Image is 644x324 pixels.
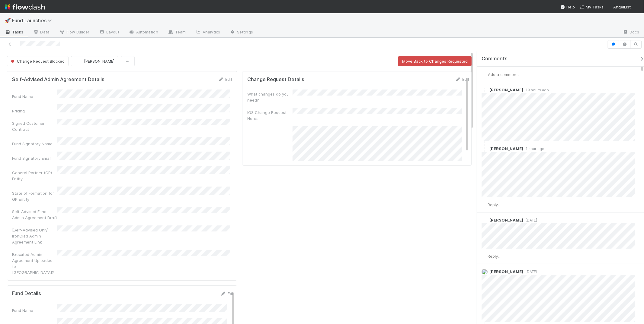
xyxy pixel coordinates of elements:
[488,72,521,77] span: Add a comment...
[455,77,469,82] a: Edit
[482,202,488,208] img: avatar_218ae7b5-dcd5-4ccc-b5d5-7cc00ae2934f.png
[220,291,235,296] a: Edit
[633,4,639,10] img: avatar_218ae7b5-dcd5-4ccc-b5d5-7cc00ae2934f.png
[94,28,124,37] a: Layout
[489,146,523,151] span: [PERSON_NAME]
[488,202,501,207] span: Reply...
[523,146,544,151] span: 1 hour ago
[488,254,501,259] span: Reply...
[482,217,488,223] img: avatar_892eb56c-5b5a-46db-bf0b-2a9023d0e8f8.png
[489,269,523,274] span: [PERSON_NAME]
[10,59,65,64] span: Change Request Blocked
[523,88,549,92] span: 19 hours ago
[482,269,488,275] img: avatar_4537bd4c-4858-493e-bfbc-3d3699bd7db3.png
[613,5,631,9] span: AngelList
[12,170,57,182] div: General Partner (GP) Entity
[54,28,94,37] a: Flow Builder
[482,87,488,93] img: avatar_04f2f553-352a-453f-b9fb-c6074dc60769.png
[5,29,24,35] span: Tasks
[12,307,57,313] div: Fund Name
[489,87,523,92] span: [PERSON_NAME]
[12,120,57,132] div: Signed Customer Contract
[580,4,604,10] a: My Tasks
[398,56,472,66] button: Move Back to Changes Requested
[71,56,118,66] button: [PERSON_NAME]
[76,58,82,64] img: avatar_04f2f553-352a-453f-b9fb-c6074dc60769.png
[12,190,57,202] div: State of Formation for GP Entity
[12,251,57,275] div: Executed Admin Agreement Uploaded to [GEOGRAPHIC_DATA]?
[12,291,41,297] h5: Fund Details
[7,56,69,66] button: Change Request Blocked
[225,28,258,37] a: Settings
[124,28,163,37] a: Automation
[12,227,57,245] div: [Self-Advised Only] IronClad Admin Agreement Link
[482,56,508,62] span: Comments
[482,253,488,259] img: avatar_218ae7b5-dcd5-4ccc-b5d5-7cc00ae2934f.png
[12,108,57,114] div: Pricing
[580,5,604,9] span: My Tasks
[12,155,57,161] div: Fund Signatory Email
[618,28,644,37] a: Docs
[560,4,575,10] div: Help
[523,218,537,222] span: [DATE]
[523,269,537,274] span: [DATE]
[247,91,293,103] div: What changes do you need?
[191,28,225,37] a: Analytics
[12,209,57,221] div: Self-Advised Fund Admin Agreement Draft
[12,17,55,24] span: Fund Launches
[12,77,104,83] h5: Self-Advised Admin Agreement Details
[12,141,57,147] div: Fund Signatory Name
[12,93,57,99] div: Fund Name
[489,218,523,222] span: [PERSON_NAME]
[482,146,488,152] img: avatar_e764f80f-affb-48ed-b536-deace7b998a7.png
[482,71,488,77] img: avatar_218ae7b5-dcd5-4ccc-b5d5-7cc00ae2934f.png
[84,59,114,64] span: [PERSON_NAME]
[5,18,11,23] span: 🚀
[163,28,191,37] a: Team
[247,77,304,83] h5: Change Request Details
[59,29,89,35] span: Flow Builder
[28,28,54,37] a: Data
[5,2,45,12] img: logo-inverted-e16ddd16eac7371096b0.svg
[247,109,293,121] div: IOS Change Request Notes
[218,77,232,82] a: Edit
